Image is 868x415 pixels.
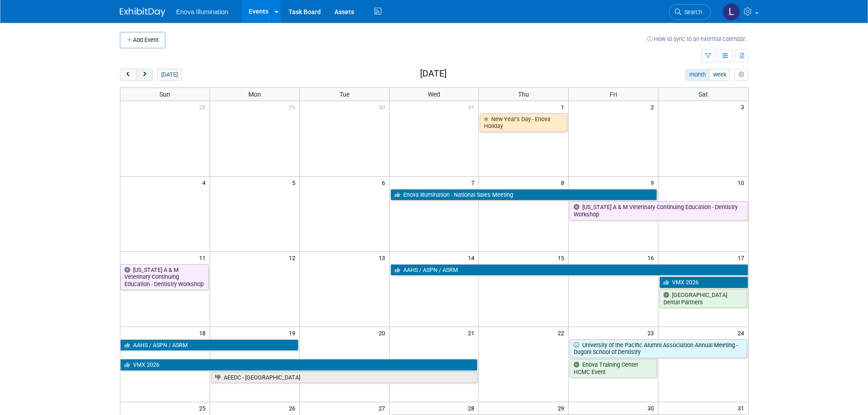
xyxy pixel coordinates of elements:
[159,91,170,98] span: Sun
[120,8,165,17] img: ExhibitDay
[288,101,299,113] span: 29
[709,69,730,81] button: week
[647,36,749,42] a: How to sync to an external calendar...
[378,327,389,338] span: 20
[378,402,389,414] span: 27
[120,32,165,48] button: Add Event
[723,3,740,20] img: Lucas Mlinarcik
[734,69,748,81] button: myCustomButton
[467,402,478,414] span: 28
[390,189,657,201] a: Enova Illumination - National Sales Meeting
[390,264,748,276] a: AAHS / ASPN / ASRM
[557,252,568,263] span: 15
[669,4,711,20] a: Search
[288,252,299,263] span: 12
[647,402,658,414] span: 30
[120,359,478,371] a: VMX 2026
[659,277,748,288] a: VMX 2026
[288,402,299,414] span: 26
[699,91,708,98] span: Sat
[647,252,658,263] span: 16
[198,327,210,338] span: 18
[467,101,478,113] span: 31
[428,91,440,98] span: Wed
[570,339,747,358] a: University of the Pacific Alumni Association Annual Meeting - Dugoni School of Dentistry
[157,69,181,81] button: [DATE]
[288,327,299,338] span: 19
[557,327,568,338] span: 22
[198,101,210,113] span: 28
[120,339,298,351] a: AAHS / ASPN / ASRM
[120,69,137,81] button: prev
[739,72,745,78] i: Personalize Calendar
[420,69,447,79] h2: [DATE]
[650,101,658,113] span: 2
[201,177,210,188] span: 4
[518,91,529,98] span: Thu
[291,177,299,188] span: 5
[378,101,389,113] span: 30
[560,101,568,113] span: 1
[248,91,261,98] span: Mon
[737,252,748,263] span: 17
[610,91,617,98] span: Fri
[467,252,478,263] span: 14
[480,113,567,132] a: New Year’s Day - Enova Holiday
[176,8,228,15] span: Enova Illumination
[659,289,747,308] a: [GEOGRAPHIC_DATA] Dental Partners
[120,264,209,290] a: [US_STATE] A & M Veterinary Continuing Education - Dentistry Workshop
[136,69,153,81] button: next
[737,402,748,414] span: 31
[211,372,478,384] a: AEEDC - [GEOGRAPHIC_DATA]
[470,177,478,188] span: 7
[198,252,210,263] span: 11
[650,177,658,188] span: 9
[681,9,702,15] span: Search
[467,327,478,338] span: 21
[647,327,658,338] span: 23
[557,402,568,414] span: 29
[381,177,389,188] span: 6
[339,91,349,98] span: Tue
[740,101,748,113] span: 3
[737,327,748,338] span: 24
[560,177,568,188] span: 8
[570,201,748,220] a: [US_STATE] A & M Veterinary Continuing Education - Dentistry Workshop
[378,252,389,263] span: 13
[737,177,748,188] span: 10
[198,402,210,414] span: 25
[570,359,657,378] a: Enova Training Center HCMC Event
[685,69,709,81] button: month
